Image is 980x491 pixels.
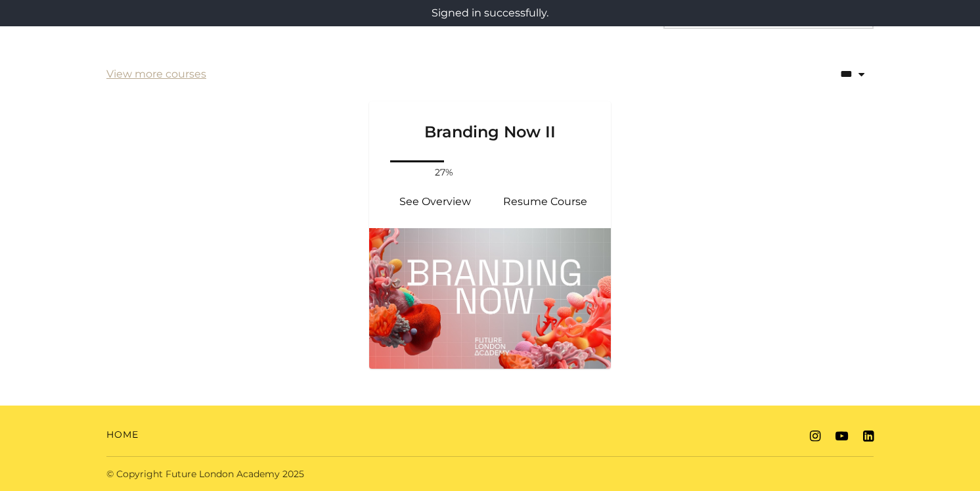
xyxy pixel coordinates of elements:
[369,101,611,158] a: Branding Now II
[106,66,206,82] a: View more courses
[490,186,600,218] a: Branding Now II: Resume Course
[5,5,975,21] p: Signed in successfully.
[428,166,460,179] span: 27%
[380,186,490,218] a: Branding Now II: See Overview
[106,428,139,442] a: Home
[96,467,490,481] div: © Copyright Future London Academy 2025
[783,57,874,91] select: status
[385,101,595,142] h3: Branding Now II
